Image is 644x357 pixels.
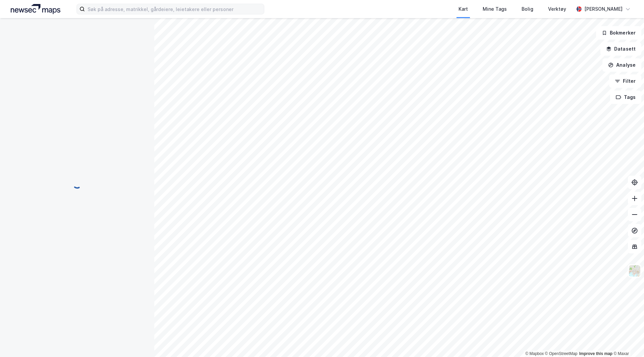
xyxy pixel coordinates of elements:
[628,264,641,277] img: Z
[545,351,578,356] a: OpenStreetMap
[602,58,641,72] button: Analyse
[610,91,641,104] button: Tags
[609,74,641,88] button: Filter
[548,5,566,13] div: Verktøy
[610,325,644,357] div: Kontrollprogram for chat
[525,351,544,356] a: Mapbox
[522,5,533,13] div: Bolig
[600,42,641,56] button: Datasett
[584,5,623,13] div: [PERSON_NAME]
[72,178,83,189] img: spinner.a6d8c91a73a9ac5275cf975e30b51cfb.svg
[579,351,612,356] a: Improve this map
[483,5,507,13] div: Mine Tags
[459,5,468,13] div: Kart
[610,325,644,357] iframe: Chat Widget
[596,26,641,40] button: Bokmerker
[11,4,60,14] img: logo.a4113a55bc3d86da70a041830d287a7e.svg
[85,4,264,14] input: Søk på adresse, matrikkel, gårdeiere, leietakere eller personer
